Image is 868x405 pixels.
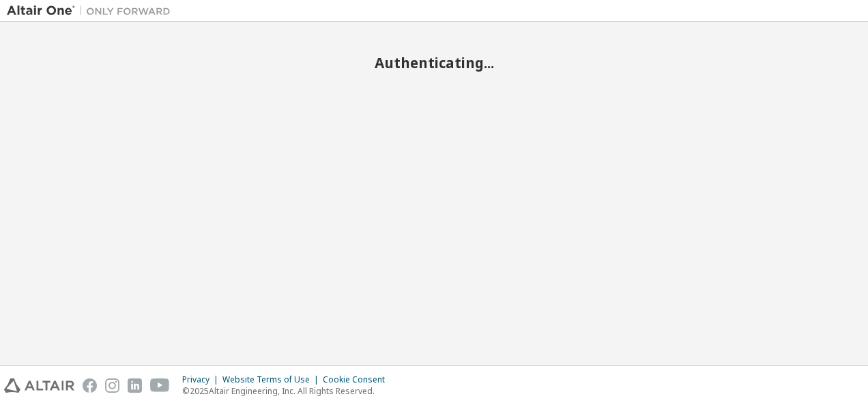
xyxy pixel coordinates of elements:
img: linkedin.svg [128,378,142,393]
img: facebook.svg [83,378,97,393]
p: © 2025 Altair Engineering, Inc. All Rights Reserved. [182,385,393,397]
h2: Authenticating... [7,54,861,72]
div: Cookie Consent [323,374,393,385]
img: youtube.svg [150,378,170,393]
img: Altair One [7,4,177,18]
img: altair_logo.svg [4,378,74,393]
div: Website Terms of Use [222,374,323,385]
img: instagram.svg [105,378,119,393]
div: Privacy [182,374,222,385]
